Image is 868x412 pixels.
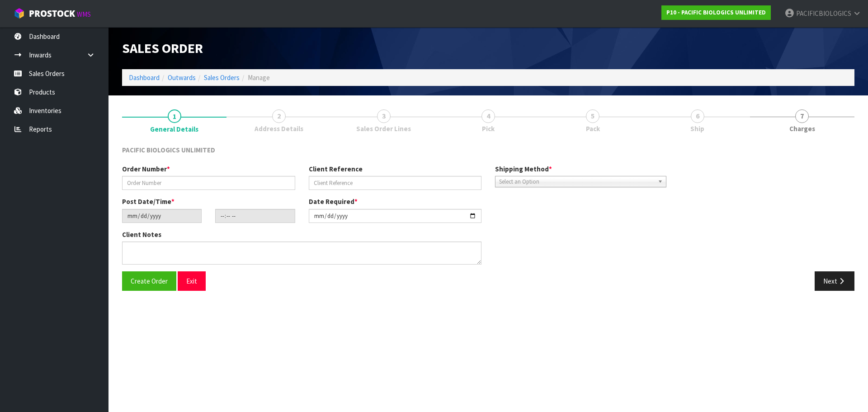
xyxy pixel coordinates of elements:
span: General Details [150,124,198,134]
span: Select an Option [499,176,654,187]
a: Dashboard [129,73,160,82]
span: ProStock [29,8,75,19]
label: Shipping Method [495,164,552,174]
span: 3 [377,109,391,123]
span: Sales Order [122,39,203,57]
span: Ship [690,124,704,133]
span: General Details [122,138,854,298]
button: Create Order [122,271,176,291]
span: 6 [691,109,704,123]
span: 1 [168,109,181,123]
span: 7 [795,109,809,123]
a: Outwards [168,73,196,82]
label: Date Required [309,197,358,206]
label: Client Notes [122,230,161,239]
span: Address Details [255,124,303,133]
input: Client Reference [309,176,482,190]
label: Post Date/Time [122,197,175,206]
button: Next [815,271,854,291]
button: Exit [178,271,206,291]
span: PACIFIC BIOLOGICS UNLIMITED [122,146,215,154]
span: PACIFICBIOLOGICS [796,9,851,18]
strong: P10 - PACIFIC BIOLOGICS UNLIMITED [666,9,766,16]
label: Client Reference [309,164,363,174]
span: Manage [248,73,270,82]
input: Order Number [122,176,295,190]
img: cube-alt.png [14,8,25,19]
span: Create Order [131,277,168,285]
span: 2 [272,109,286,123]
span: Charges [789,124,815,133]
span: Pack [586,124,600,133]
label: Order Number [122,164,170,174]
small: WMS [77,10,91,19]
span: 4 [481,109,495,123]
span: Sales Order Lines [356,124,411,133]
span: Pick [482,124,495,133]
span: 5 [586,109,599,123]
a: Sales Orders [204,73,240,82]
